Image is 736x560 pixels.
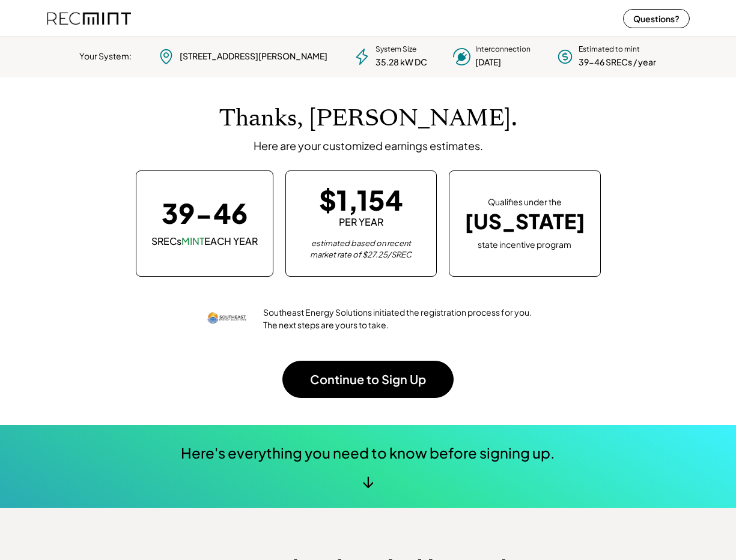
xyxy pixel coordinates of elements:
[254,139,483,152] div: Here are your customized earnings estimates.
[263,306,533,331] div: Southeast Energy Solutions initiated the registration process for you. The next steps are yours t...
[475,56,501,68] div: [DATE]
[339,215,383,229] div: PER YEAR
[464,209,585,234] div: [US_STATE]
[282,361,454,398] button: Continue to Sign Up
[180,50,327,62] div: [STREET_ADDRESS][PERSON_NAME]
[376,44,416,55] div: System Size
[478,237,571,251] div: state incentive program
[362,472,374,490] div: ↓
[623,9,690,28] button: Questions?
[376,56,427,68] div: 35.28 kW DC
[181,443,555,463] div: Here's everything you need to know before signing up.
[475,44,531,55] div: Interconnection
[79,50,132,62] div: Your System:
[181,235,204,247] font: MINT
[301,238,421,261] div: estimated based on recent market rate of $27.25/SREC
[151,235,258,248] div: SRECs EACH YEAR
[319,186,403,213] div: $1,154
[579,56,656,68] div: 39-46 SRECs / year
[47,2,131,34] img: recmint-logotype%403x%20%281%29.jpeg
[219,104,517,133] h1: Thanks, [PERSON_NAME].
[488,196,562,208] div: Qualifies under the
[579,44,640,55] div: Estimated to mint
[203,295,251,343] img: 6587ad5ef416b931291f4160_Southeast_2_-removebg-preview%281%29.webp
[162,199,248,226] div: 39-46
